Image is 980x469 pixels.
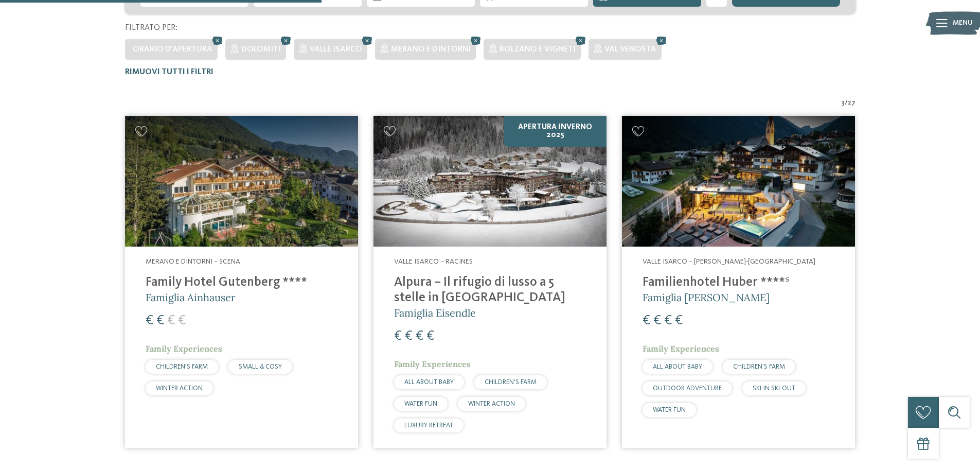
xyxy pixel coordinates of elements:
[125,116,358,247] img: Family Hotel Gutenberg ****
[156,363,208,370] span: CHILDREN’S FARM
[643,314,650,327] span: €
[622,116,855,247] img: Cercate un hotel per famiglie? Qui troverete solo i migliori!
[416,329,423,343] span: €
[664,314,672,327] span: €
[146,275,337,290] h4: Family Hotel Gutenberg ****
[643,275,834,290] h4: Familienhotel Huber ****ˢ
[178,314,186,327] span: €
[146,291,236,304] span: Famiglia Ainhauser
[733,363,785,370] span: CHILDREN’S FARM
[643,258,815,265] span: Valle Isarco – [PERSON_NAME]-[GEOGRAPHIC_DATA]
[643,291,770,304] span: Famiglia [PERSON_NAME]
[394,275,586,306] h4: Alpura – Il rifugio di lusso a 5 stelle in [GEOGRAPHIC_DATA]
[841,98,845,108] span: 3
[426,329,434,343] span: €
[653,363,702,370] span: ALL ABOUT BABY
[394,359,471,369] span: Family Experiences
[156,385,203,392] span: WINTER ACTION
[239,363,282,370] span: SMALL & COSY
[146,343,222,354] span: Family Experiences
[125,24,177,32] span: Filtrato per:
[394,258,473,265] span: Valle Isarco – Racines
[845,98,848,108] span: /
[622,116,855,448] a: Cercate un hotel per famiglie? Qui troverete solo i migliori! Valle Isarco – [PERSON_NAME]-[GEOGR...
[653,407,686,413] span: WATER FUN
[653,385,722,392] span: OUTDOOR ADVENTURE
[167,314,175,327] span: €
[500,45,576,54] span: Bolzano e vigneti
[753,385,795,392] span: SKI-IN SKI-OUT
[405,329,413,343] span: €
[391,45,471,54] span: Merano e dintorni
[310,45,362,54] span: Valle Isarco
[133,45,212,54] span: Orario d'apertura
[373,116,607,448] a: Cercate un hotel per famiglie? Qui troverete solo i migliori! Apertura inverno 2025 Valle Isarco ...
[125,68,213,76] span: Rimuovi tutti i filtri
[394,329,402,343] span: €
[156,314,164,327] span: €
[468,401,515,407] span: WINTER ACTION
[404,379,454,386] span: ALL ABOUT BABY
[604,45,656,54] span: Val Venosta
[404,401,437,407] span: WATER FUN
[125,116,358,448] a: Cercate un hotel per famiglie? Qui troverete solo i migliori! Merano e dintorni – Scena Family Ho...
[485,379,537,386] span: CHILDREN’S FARM
[373,116,607,247] img: Cercate un hotel per famiglie? Qui troverete solo i migliori!
[848,98,856,108] span: 27
[653,314,661,327] span: €
[146,258,240,265] span: Merano e dintorni – Scena
[394,306,476,319] span: Famiglia Eisendle
[241,45,281,54] span: Dolomiti
[146,314,153,327] span: €
[643,343,719,354] span: Family Experiences
[675,314,683,327] span: €
[404,422,453,429] span: LUXURY RETREAT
